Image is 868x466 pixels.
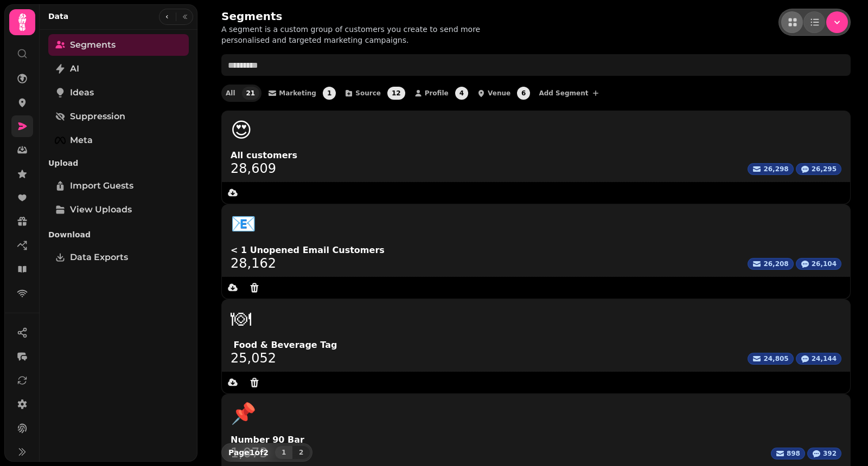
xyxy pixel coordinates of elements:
[803,11,825,33] button: as-table
[48,175,189,197] a: Import Guests
[224,447,273,458] p: Page 1 of 2
[221,85,261,102] button: All21
[231,308,251,330] span: 🍽
[48,58,189,80] a: AI
[473,85,532,102] button: Venue6
[231,403,256,425] span: 📌
[48,106,189,127] a: Suppression
[748,353,793,365] button: 24,805
[70,38,116,51] span: Segments
[748,258,793,270] button: 26,208
[387,87,405,100] span: 12
[812,354,837,363] span: 24,144
[781,11,803,33] button: as-grid
[221,24,499,46] p: A segment is a custom group of customers you create to send more personalised and targeted market...
[70,251,128,264] span: Data Exports
[48,130,189,151] a: Meta
[297,449,305,456] span: 2
[279,90,316,96] span: Marketing
[264,85,338,102] button: Marketing1
[323,87,336,100] span: 1
[763,165,788,173] span: 26,298
[275,446,292,459] button: 1
[231,244,841,257] span: < 1 Unopened Email Customers
[455,87,468,100] span: 4
[231,257,276,270] a: 28,162
[70,110,125,123] span: Suppression
[763,354,788,363] span: 24,805
[340,85,407,102] button: Source12
[244,372,265,393] button: Delete segment
[70,179,133,192] span: Import Guests
[279,449,288,456] span: 1
[410,85,470,102] button: Profile4
[787,449,800,458] span: 898
[48,247,189,268] a: Data Exports
[807,448,841,459] button: 392
[355,90,381,96] span: Source
[48,82,189,103] a: Ideas
[231,352,276,365] a: 25,052
[231,162,276,175] span: 28,609
[226,90,235,96] span: All
[771,448,805,459] button: 898
[539,90,588,96] span: Add Segment
[48,225,189,244] p: Download
[292,446,310,459] button: 2
[275,446,310,459] nav: Pagination
[70,203,132,216] span: View Uploads
[221,9,430,24] h2: Segments
[70,134,93,147] span: Meta
[222,372,244,393] button: data export
[231,213,256,235] span: 📧
[244,277,265,299] button: Delete segment
[48,34,189,56] a: Segments
[48,11,68,22] h2: Data
[812,260,837,268] span: 26,104
[48,153,189,173] p: Upload
[231,339,841,352] span: ️ Food & Beverage Tag
[517,87,530,100] span: 6
[70,86,94,99] span: Ideas
[796,353,841,365] button: 24,144
[826,11,848,33] button: Menu
[763,260,788,268] span: 26,208
[812,165,837,173] span: 26,295
[242,87,260,100] span: 21
[796,258,841,270] button: 26,104
[231,149,841,162] span: All customers
[796,163,841,175] button: 26,295
[534,85,604,102] button: Add Segment
[425,90,449,96] span: Profile
[231,120,252,140] span: 😍
[748,163,793,175] button: 26,298
[48,199,189,221] a: View Uploads
[70,62,79,75] span: AI
[231,433,841,446] span: Number 90 Bar
[222,182,244,204] button: data export
[222,277,244,299] button: data export
[40,30,197,462] nav: Tabs
[488,90,510,96] span: Venue
[823,449,837,458] span: 392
